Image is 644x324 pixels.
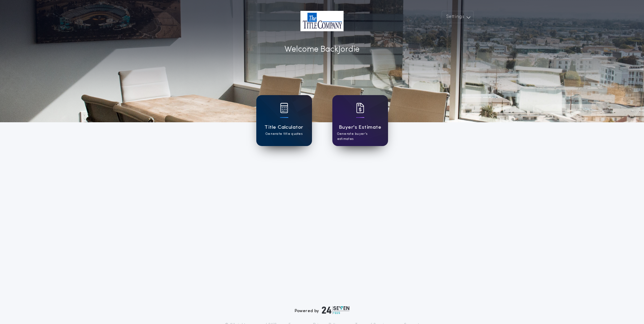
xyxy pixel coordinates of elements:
p: Welcome Back Jordie [284,43,360,56]
img: account-logo [300,11,344,31]
a: card iconTitle CalculatorGenerate title quotes [256,95,312,146]
img: logo [322,306,350,314]
h1: Title Calculator [264,124,303,131]
a: card iconBuyer's EstimateGenerate buyer's estimates [332,95,388,146]
img: card icon [356,103,364,113]
img: card icon [280,103,288,113]
button: Settings [442,11,474,23]
p: Generate title quotes [265,131,302,137]
h1: Buyer's Estimate [339,124,381,131]
p: Generate buyer's estimates [337,131,383,142]
div: Powered by [295,306,350,314]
